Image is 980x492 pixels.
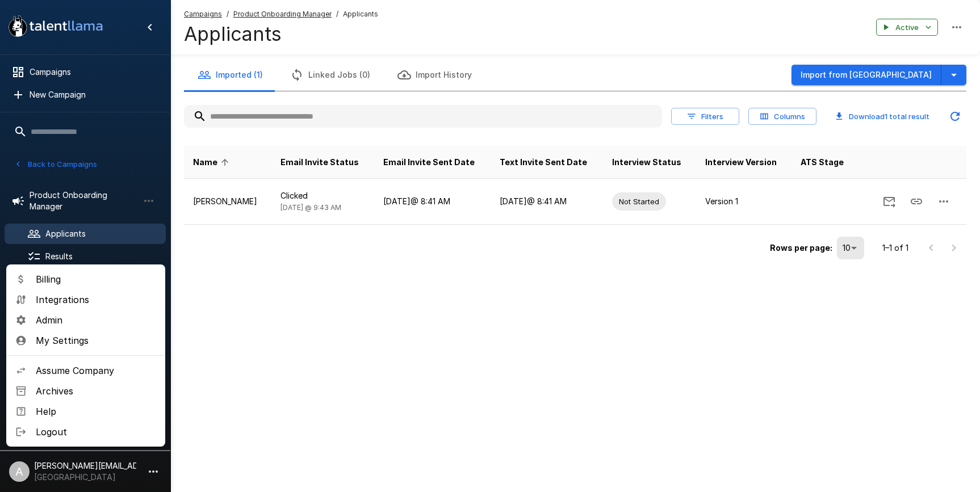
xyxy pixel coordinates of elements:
[36,405,156,418] span: Help
[36,293,156,306] span: Integrations
[36,384,156,398] span: Archives
[36,425,156,439] span: Logout
[36,334,156,347] span: My Settings
[36,364,156,377] span: Assume Company
[36,272,156,286] span: Billing
[36,313,156,327] span: Admin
